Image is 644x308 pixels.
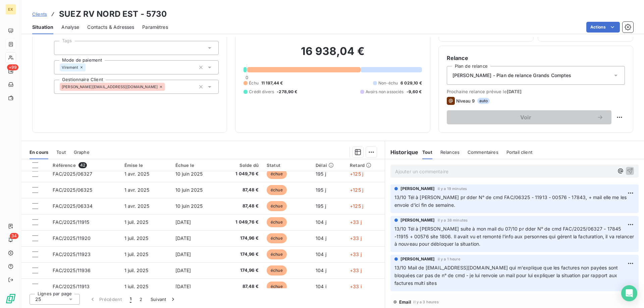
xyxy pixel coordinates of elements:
[267,185,287,195] span: échue
[124,163,167,168] div: Émise le
[53,267,91,273] span: FAC/2025/11936
[350,284,362,289] span: +33 j
[225,203,259,209] span: 87,48 €
[447,54,625,62] h6: Relance
[124,267,149,273] span: 1 juil. 2025
[147,292,180,306] button: Suivant
[87,24,134,30] span: Contacts & Adresses
[350,251,362,257] span: +33 j
[225,283,259,290] span: 87,48 €
[175,187,203,193] span: 10 juin 2025
[249,80,259,86] span: Échu
[53,219,89,225] span: FAC/2025/11915
[394,265,620,286] span: 13/10 Mail de [EMAIL_ADDRESS][DOMAIN_NAME] qui m'explique que les factures non payées sont bloqué...
[316,163,342,168] div: Délai
[267,265,287,275] span: échue
[350,187,363,193] span: +125 j
[175,219,191,225] span: [DATE]
[468,149,498,155] span: Commentaires
[506,149,532,155] span: Portail client
[316,171,326,177] span: 195 j
[385,148,419,156] h6: Historique
[165,84,170,90] input: Ajouter une valeur
[124,203,150,209] span: 1 avr. 2025
[53,171,92,177] span: FAC/2025/06327
[316,267,326,273] span: 104 j
[10,233,18,239] span: 34
[456,98,475,104] span: Niveau 9
[175,267,191,273] span: [DATE]
[350,203,363,209] span: +125 j
[32,24,53,30] span: Situation
[249,89,274,95] span: Crédit divers
[124,235,149,241] span: 1 juil. 2025
[422,149,432,155] span: Tout
[400,256,435,262] span: [PERSON_NAME]
[261,80,283,86] span: 11 197,44 €
[246,75,248,80] span: 0
[267,282,287,292] span: échue
[438,218,468,222] span: il y a 38 minutes
[225,219,259,226] span: 1 049,76 €
[53,251,91,257] span: FAC/2025/11923
[267,217,287,227] span: échue
[35,296,41,303] span: 25
[62,85,158,89] span: [PERSON_NAME][EMAIL_ADDRESS][DOMAIN_NAME]
[124,187,150,193] span: 1 avr. 2025
[316,187,326,193] span: 195 j
[175,251,191,257] span: [DATE]
[267,163,308,168] div: Statut
[440,149,460,155] span: Relances
[400,217,435,223] span: [PERSON_NAME]
[53,162,116,168] div: Référence
[225,163,259,168] div: Solde dû
[413,300,438,304] span: il y a 3 heures
[438,257,460,261] span: il y a 1 heure
[175,284,191,289] span: [DATE]
[267,169,287,179] span: échue
[124,251,149,257] span: 1 juil. 2025
[225,235,259,242] span: 174,96 €
[225,267,259,274] span: 174,96 €
[225,251,259,258] span: 174,96 €
[175,235,191,241] span: [DATE]
[350,235,362,241] span: +33 j
[130,296,131,303] span: 1
[53,203,93,209] span: FAC/2025/06334
[124,171,150,177] span: 1 avr. 2025
[267,233,287,243] span: échue
[175,203,203,209] span: 10 juin 2025
[60,45,65,51] input: Ajouter une valeur
[350,267,362,273] span: +33 j
[316,203,326,209] span: 195 j
[316,284,326,289] span: 104 j
[394,226,636,247] span: 13/10 Tél à [PERSON_NAME] suite à mon mail du 07/10 pr dder N° de cmd FAC/2025/06327 - 17845 -119...
[447,89,625,94] span: Prochaine relance prévue le
[316,219,326,225] span: 104 j
[32,11,47,17] span: Clients
[5,293,16,304] img: Logo LeanPay
[53,235,91,241] span: FAC/2025/11920
[277,89,297,95] span: -278,90 €
[400,186,435,192] span: [PERSON_NAME]
[586,22,620,33] button: Actions
[621,285,637,301] div: Open Intercom Messenger
[61,24,79,30] span: Analyse
[455,115,597,120] span: Voir
[85,292,126,306] button: Précédent
[136,292,146,306] button: 2
[142,24,168,30] span: Paramètres
[350,171,363,177] span: +125 j
[438,187,467,191] span: il y a 19 minutes
[74,149,90,155] span: Graphe
[507,89,522,94] span: [DATE]
[225,171,259,177] span: 1 049,76 €
[175,171,203,177] span: 10 juin 2025
[400,80,422,86] span: 6 029,10 €
[53,187,92,193] span: FAC/2025/06325
[32,11,47,17] a: Clients
[30,149,48,155] span: En cours
[225,187,259,193] span: 87,48 €
[175,163,217,168] div: Échue le
[56,149,66,155] span: Tout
